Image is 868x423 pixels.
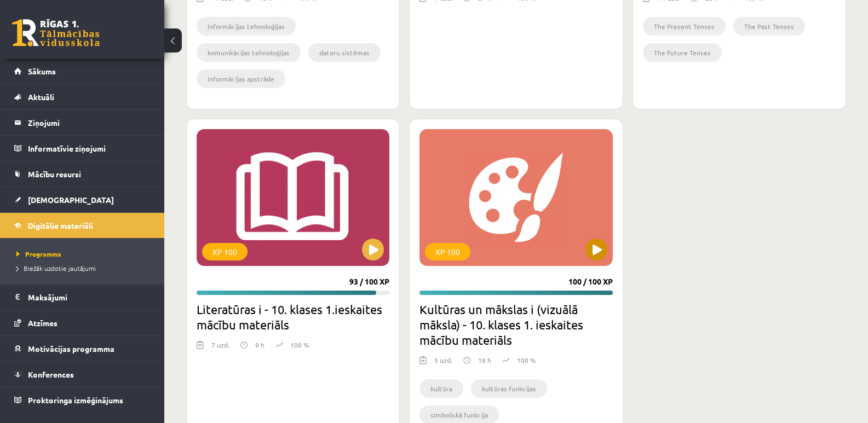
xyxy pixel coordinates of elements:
a: Rīgas 1. Tālmācības vidusskola [12,19,100,47]
span: Atzīmes [28,318,58,328]
span: Proktoringa izmēģinājums [28,395,123,405]
li: kultūras funkcijas [471,379,547,398]
p: 100 % [517,355,536,365]
li: informācijas apstrāde [197,69,285,88]
span: Sākums [28,66,56,76]
a: Atzīmes [14,310,151,335]
li: The Present Tenses [643,17,726,36]
a: [DEMOGRAPHIC_DATA] [14,187,151,212]
span: Digitālie materiāli [28,221,93,230]
a: Programma [16,249,153,259]
li: The Future Tenses [643,43,722,62]
a: Maksājumi [14,285,151,310]
a: Motivācijas programma [14,336,151,361]
div: XP 100 [202,243,248,260]
legend: Informatīvie ziņojumi [28,136,151,161]
li: kultūra [419,379,463,398]
p: 100 % [290,340,309,350]
legend: Maksājumi [28,285,151,310]
legend: Ziņojumi [28,110,151,135]
a: Konferences [14,362,151,387]
span: [DEMOGRAPHIC_DATA] [28,195,114,205]
h2: Kultūras un mākslas i (vizuālā māksla) - 10. klases 1. ieskaites mācību materiāls [419,302,612,347]
span: Motivācijas programma [28,344,114,354]
span: Biežāk uzdotie jautājumi [16,264,96,273]
a: Proktoringa izmēģinājums [14,387,151,413]
a: Mācību resursi [14,161,151,187]
div: XP 100 [425,243,470,260]
h2: Literatūras i - 10. klases 1.ieskaites mācību materiāls [197,302,389,332]
a: Sākums [14,59,151,84]
span: Programma [16,250,61,258]
a: Digitālie materiāli [14,213,151,238]
a: Informatīvie ziņojumi [14,136,151,161]
a: Biežāk uzdotie jautājumi [16,263,153,273]
span: Konferences [28,369,74,379]
span: Mācību resursi [28,169,81,179]
span: Aktuāli [28,92,54,102]
div: 5 uzd. [434,355,452,372]
a: Ziņojumi [14,110,151,135]
div: 7 uzd. [211,340,229,356]
li: The Past Tenses [733,17,805,36]
li: komunikācijas tehnoloģijas [197,43,301,62]
p: 18 h [478,355,491,365]
li: datoru sistēmas [308,43,381,62]
a: Aktuāli [14,84,151,109]
li: informācijas tehnoloģijas [197,17,296,36]
p: 9 h [255,340,265,350]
